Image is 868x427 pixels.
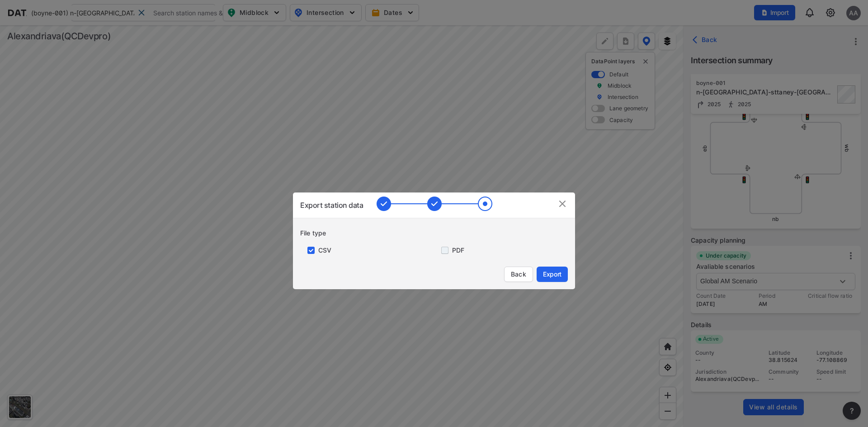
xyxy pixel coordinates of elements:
div: Export station data [300,200,363,211]
label: CSV [318,246,331,255]
label: PDF [452,246,464,255]
button: Export [537,267,568,282]
button: Back [504,267,533,282]
img: IvGo9hDFjq0U70AQfCTEoVEAFwAAAAASUVORK5CYII= [557,198,568,209]
span: Back [510,270,527,279]
img: 1r8AAAAASUVORK5CYII= [377,197,492,211]
span: Export [542,270,562,279]
div: File type [300,229,575,238]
